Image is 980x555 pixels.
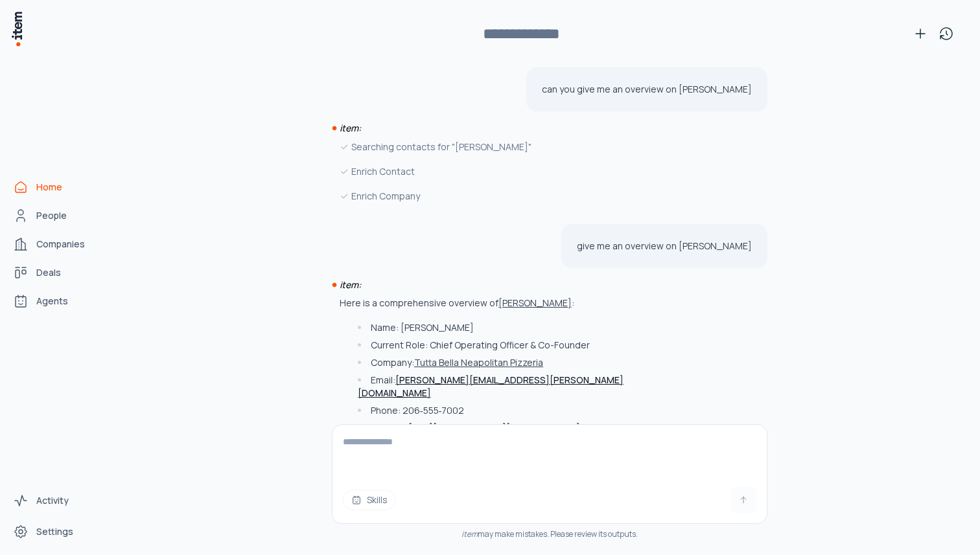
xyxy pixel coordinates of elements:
button: View history [933,21,959,47]
p: give me an overview on [PERSON_NAME] [577,240,752,253]
a: [URL][DOMAIN_NAME][PERSON_NAME] [408,422,580,434]
div: may make mistakes. Please review its outputs. [332,529,767,539]
span: Home [36,181,62,194]
a: [PERSON_NAME][EMAIL_ADDRESS][PERSON_NAME][DOMAIN_NAME] [358,374,624,399]
span: Activity [36,494,69,507]
span: Skills [367,493,388,506]
li: Phone: 206‑555‑7002 [355,404,690,417]
a: People [8,203,106,229]
a: Companies [8,231,106,257]
button: Skills [343,490,396,510]
div: Enrich Company [340,189,690,203]
span: Companies [36,238,85,251]
img: Item Brain Logo [10,10,23,47]
li: Email: [355,374,690,400]
a: Deals [8,260,106,286]
li: Company: [355,356,690,369]
p: Here is a comprehensive overview of : [340,297,574,309]
span: Deals [36,266,61,279]
li: LinkedIn: [355,422,690,435]
a: Activity [8,488,106,514]
span: People [36,209,67,222]
button: [PERSON_NAME] [498,297,572,310]
a: Settings [8,519,106,545]
span: Agents [36,295,68,308]
a: Home [8,174,106,200]
button: New conversation [907,21,933,47]
a: Agents [8,288,106,314]
i: item: [340,278,361,291]
i: item: [340,122,361,134]
p: can you give me an overview on [PERSON_NAME] [542,83,752,96]
div: Enrich Contact [340,164,690,179]
button: Tutta Bella Neapolitan Pizzeria [414,356,543,369]
div: Searching contacts for "[PERSON_NAME]" [340,140,690,154]
span: Settings [36,525,73,538]
i: item [461,528,478,539]
li: Name: [PERSON_NAME] [355,321,690,334]
li: Current Role: Chief Operating Officer & Co-Founder [355,339,690,352]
